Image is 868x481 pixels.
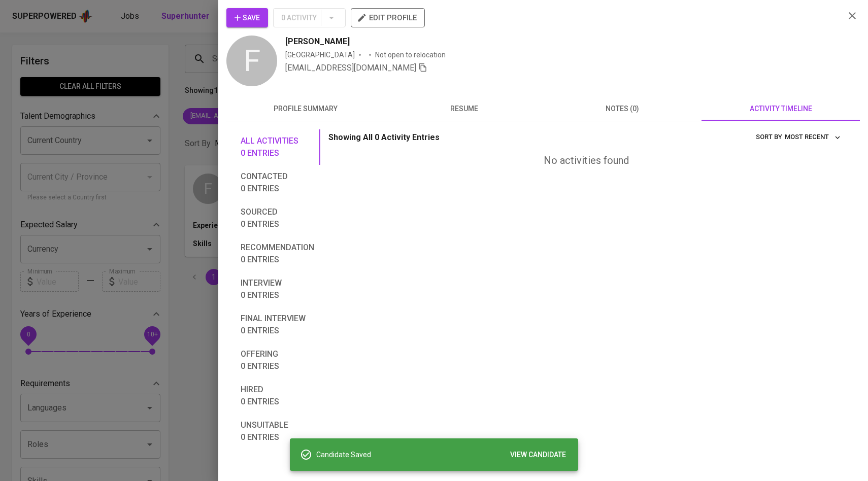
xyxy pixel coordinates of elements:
[351,8,425,27] button: edit profile
[226,8,268,27] button: Save
[756,133,782,141] span: sort by
[359,11,417,24] span: edit profile
[241,242,314,266] span: Recommendation 0 entries
[391,102,537,115] span: resume
[226,36,277,86] div: F
[782,129,844,145] button: sort by
[232,102,379,115] span: profile summary
[241,348,314,372] span: Offering 0 entries
[235,12,260,24] span: Save
[785,131,841,143] span: Most Recent
[328,153,844,168] div: No activities found
[351,13,425,21] a: edit profile
[241,384,314,408] span: Hired 0 entries
[708,102,854,115] span: activity timeline
[241,419,314,443] span: Unsuitable 0 entries
[328,131,440,144] p: Showing All 0 Activity Entries
[285,36,350,48] span: [PERSON_NAME]
[549,102,695,115] span: notes (0)
[285,63,416,73] span: [EMAIL_ADDRESS][DOMAIN_NAME]
[241,313,314,337] span: Final interview 0 entries
[241,206,314,230] span: Sourced 0 entries
[241,277,314,301] span: Interview 0 entries
[285,50,355,60] div: [GEOGRAPHIC_DATA]
[316,445,570,464] div: Candidate Saved
[241,135,314,159] span: All activities 0 entries
[375,50,446,60] p: Not open to relocation
[510,449,566,461] span: VIEW CANDIDATE
[241,170,314,195] span: Contacted 0 entries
